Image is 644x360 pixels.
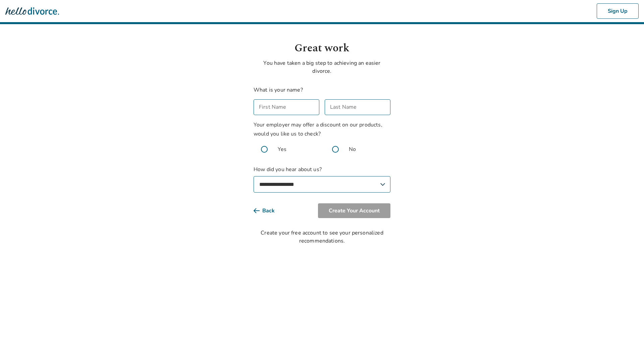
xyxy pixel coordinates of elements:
[254,121,382,138] span: Your employer may offer a discount on our products, would you like us to check?
[254,40,390,56] h1: Great work
[597,3,639,19] button: Sign Up
[254,86,303,94] label: What is your name?
[349,145,356,153] span: No
[254,59,390,75] p: You have taken a big step to achieving an easier divorce.
[254,229,390,245] div: Create your free account to see your personalized recommendations.
[278,145,286,153] span: Yes
[610,328,644,360] iframe: Chat Widget
[254,165,390,193] label: How did you hear about us?
[5,4,59,18] img: Hello Divorce Logo
[318,203,390,218] button: Create Your Account
[254,176,390,193] select: How did you hear about us?
[254,203,285,218] button: Back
